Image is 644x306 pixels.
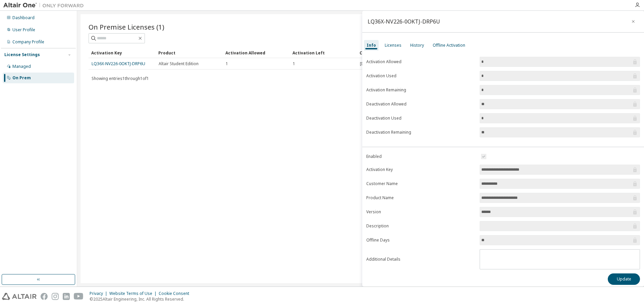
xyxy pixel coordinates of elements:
span: 1 [226,61,228,67]
div: Offline Activation [433,43,465,48]
img: linkedin.svg [63,293,70,300]
span: On Premise Licenses (1) [89,22,164,32]
div: Dashboard [12,15,35,20]
div: Activation Left [292,47,354,58]
label: Customer Name [366,181,476,186]
span: Showing entries 1 through 1 of 1 [92,76,149,81]
div: On Prem [12,75,31,81]
div: Licenses [385,43,401,48]
div: Company Profile [12,39,44,45]
label: Activation Key [366,167,476,172]
div: Info [367,43,376,48]
div: Managed [12,64,31,69]
p: © 2025 Altair Engineering, Inc. All Rights Reserved. [90,296,193,302]
div: Product [158,47,220,58]
label: Activation Remaining [366,87,476,93]
div: Activation Key [91,47,153,58]
label: Deactivation Used [366,116,476,121]
div: Privacy [90,291,109,296]
div: Creation Date [360,47,603,58]
label: Version [366,209,476,215]
label: Description [366,223,476,229]
span: 1 [293,61,295,67]
label: Enabled [366,154,476,159]
img: instagram.svg [52,293,59,300]
div: License Settings [4,52,40,57]
a: LQ36X-NV226-0OKTJ-DRP6U [92,61,145,67]
div: LQ36X-NV226-0OKTJ-DRP6U [368,19,440,24]
label: Deactivation Allowed [366,101,476,107]
div: User Profile [12,27,35,33]
label: Activation Allowed [366,59,476,64]
label: Product Name [366,195,476,201]
img: youtube.svg [74,293,84,300]
img: altair_logo.svg [2,293,37,300]
label: Additional Details [366,257,476,262]
img: facebook.svg [41,293,48,300]
div: Activation Allowed [225,47,287,58]
div: History [410,43,424,48]
div: Cookie Consent [159,291,193,296]
button: Update [608,273,640,285]
label: Activation Used [366,73,476,79]
label: Offline Days [366,237,476,243]
label: Deactivation Remaining [366,130,476,135]
img: Altair One [3,2,87,9]
div: Website Terms of Use [109,291,159,296]
span: [DATE] 11:35:55 [360,61,390,67]
span: Altair Student Edition [159,61,199,67]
